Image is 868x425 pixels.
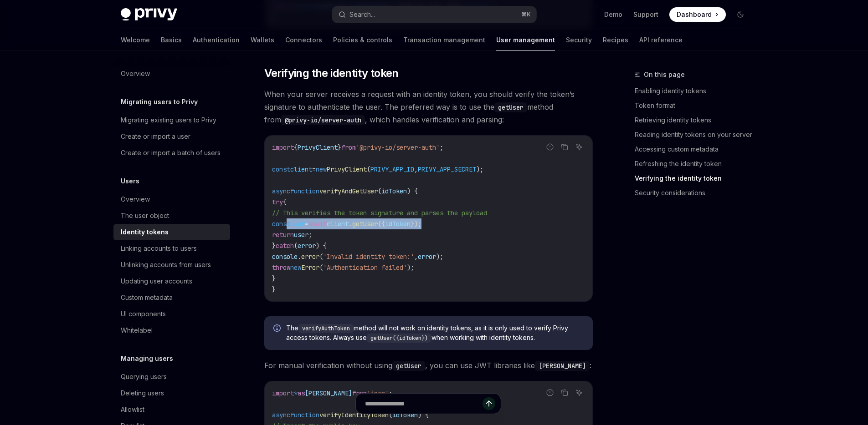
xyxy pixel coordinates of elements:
[604,10,622,19] a: Demo
[272,209,487,217] span: // This verifies the token signature and parses the payload
[121,292,173,303] div: Custom metadata
[639,29,683,51] a: API reference
[121,8,177,21] img: dark logo
[635,171,755,186] a: Verifying the identity token
[121,371,167,382] div: Querying users
[635,186,755,200] a: Security considerations
[338,143,341,152] span: }
[290,187,319,195] span: function
[316,165,327,173] span: new
[305,389,352,397] span: [PERSON_NAME]
[121,276,192,287] div: Updating user accounts
[414,165,418,173] span: ,
[312,165,316,173] span: =
[290,165,312,173] span: client
[285,29,322,51] a: Connectors
[544,141,556,153] button: Report incorrect code
[161,29,182,51] a: Basics
[113,322,230,339] a: Whitelabel
[392,361,425,371] code: getUser
[294,231,308,239] span: user
[264,66,399,81] span: Verifying the identity token
[496,29,555,51] a: User management
[635,113,755,127] a: Retrieving identity tokens
[370,165,414,173] span: PRIVY_APP_ID
[121,309,166,319] div: UI components
[272,198,283,206] span: try
[407,187,418,195] span: ) {
[272,187,290,195] span: async
[251,29,274,51] a: Wallets
[113,191,230,207] a: Overview
[113,289,230,306] a: Custom metadata
[121,194,150,205] div: Overview
[352,220,378,228] span: getUser
[378,187,381,195] span: (
[281,115,365,125] code: @privy-io/server-auth
[272,263,290,272] span: throw
[418,253,436,261] span: error
[356,143,440,152] span: '@privy-io/server-auth'
[635,84,755,98] a: Enabling identity tokens
[677,10,712,19] span: Dashboard
[272,274,276,283] span: }
[272,389,294,397] span: import
[316,242,327,250] span: ) {
[349,9,375,20] div: Search...
[403,29,485,51] a: Transaction management
[113,128,230,145] a: Create or import a user
[483,397,495,410] button: Send message
[341,143,356,152] span: from
[298,253,301,261] span: .
[113,145,230,161] a: Create or import a batch of users
[544,387,556,399] button: Report incorrect code
[121,404,144,415] div: Allowlist
[573,387,585,399] button: Ask AI
[264,88,593,126] span: When your server receives a request with an identity token, you should verify the token’s signatu...
[327,165,367,173] span: PrivyClient
[121,115,216,126] div: Migrating existing users to Privy
[385,220,411,228] span: idToken
[273,324,282,334] svg: Info
[381,187,407,195] span: idToken
[644,69,685,80] span: On this page
[121,388,164,399] div: Deleting users
[323,253,414,261] span: 'Invalid identity token:'
[113,207,230,224] a: The user object
[298,143,338,152] span: PrivyClient
[411,220,421,228] span: });
[272,242,276,250] span: }
[121,131,190,142] div: Create or import a user
[113,257,230,273] a: Unlinking accounts from users
[573,141,585,153] button: Ask AI
[113,66,230,82] a: Overview
[121,259,211,270] div: Unlinking accounts from users
[349,220,352,228] span: .
[559,387,570,399] button: Copy the contents from the code block
[352,389,367,397] span: from
[113,112,230,128] a: Migrating existing users to Privy
[301,253,319,261] span: error
[121,96,198,107] h5: Migrating users to Privy
[272,231,294,239] span: return
[535,361,590,371] code: [PERSON_NAME]
[440,143,443,152] span: ;
[121,353,173,364] h5: Managing users
[308,220,327,228] span: await
[367,389,389,397] span: 'jose'
[418,165,476,173] span: PRIVY_APP_SECRET
[494,102,527,112] code: getUser
[283,198,287,206] span: {
[121,243,197,254] div: Linking accounts to users
[332,6,536,23] button: Search...⌘K
[294,143,298,152] span: {
[298,389,305,397] span: as
[476,165,483,173] span: );
[113,224,230,240] a: Identity tokens
[669,7,726,22] a: Dashboard
[193,29,240,51] a: Authentication
[272,285,276,293] span: }
[272,253,298,261] span: console
[113,306,230,322] a: UI components
[635,157,755,171] a: Refreshing the identity token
